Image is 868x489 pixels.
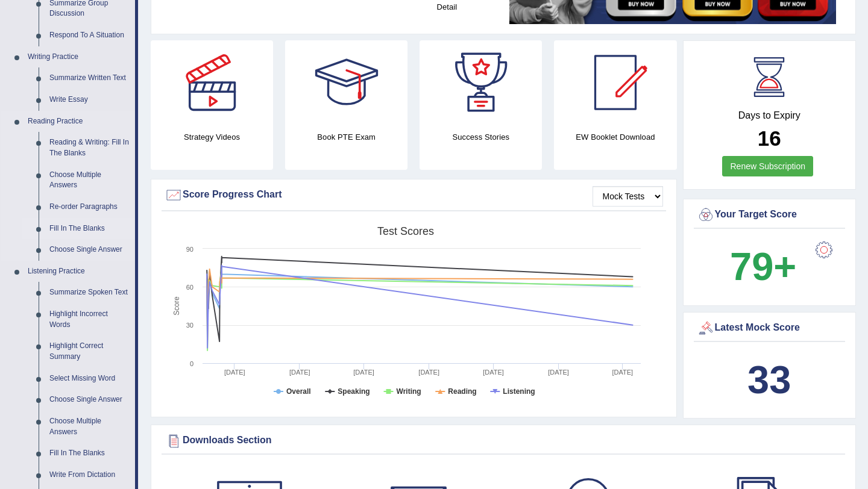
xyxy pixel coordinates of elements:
[44,389,135,411] a: Choose Single Answer
[44,164,135,196] a: Choose Multiple Answers
[44,67,135,89] a: Summarize Written Text
[353,369,374,376] tspan: [DATE]
[44,25,135,46] a: Respond To A Situation
[224,369,245,376] tspan: [DATE]
[44,282,135,304] a: Summarize Spoken Text
[22,111,135,132] a: Reading Practice
[44,196,135,218] a: Re-order Paragraphs
[151,131,273,143] h4: Strategy Videos
[44,443,135,464] a: Fill In The Blanks
[165,186,663,204] div: Score Progress Chart
[697,110,843,121] h4: Days to Expiry
[44,218,135,240] a: Fill In The Blanks
[554,131,676,143] h4: EW Booklet Download
[44,464,135,486] a: Write From Dictation
[747,358,791,402] b: 33
[44,304,135,335] a: Highlight Incorrect Words
[697,319,843,337] div: Latest Mock Score
[22,261,135,282] a: Listening Practice
[44,335,135,367] a: Highlight Correct Summary
[697,206,843,224] div: Your Target Score
[730,244,796,288] b: 79+
[186,322,193,329] text: 30
[758,126,781,150] b: 16
[397,387,421,396] tspan: Writing
[612,369,634,376] tspan: [DATE]
[503,387,535,396] tspan: Listening
[548,369,569,376] tspan: [DATE]
[44,89,135,111] a: Write Essay
[165,432,842,450] div: Downloads Section
[338,387,370,396] tspan: Speaking
[44,132,135,164] a: Reading & Writing: Fill In The Blanks
[44,368,135,390] a: Select Missing Word
[722,156,813,176] a: Renew Subscription
[44,239,135,261] a: Choose Single Answer
[289,369,310,376] tspan: [DATE]
[285,131,407,143] h4: Book PTE Exam
[172,296,181,316] tspan: Score
[448,387,476,396] tspan: Reading
[190,360,193,367] text: 0
[186,284,193,291] text: 60
[483,369,504,376] tspan: [DATE]
[44,411,135,443] a: Choose Multiple Answers
[420,131,542,143] h4: Success Stories
[377,225,434,237] tspan: Test scores
[22,46,135,68] a: Writing Practice
[186,246,193,253] text: 90
[418,369,439,376] tspan: [DATE]
[286,387,311,396] tspan: Overall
